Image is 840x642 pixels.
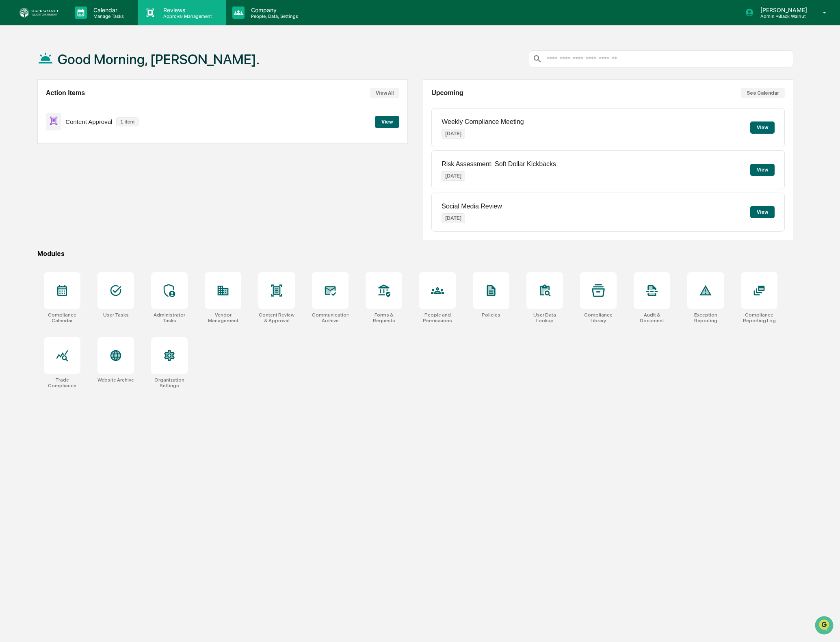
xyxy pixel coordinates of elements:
button: View [750,164,775,176]
div: Past conversations [8,91,54,97]
div: Compliance Reporting Log [741,312,777,323]
div: Website Archive [97,377,134,383]
img: 8933085812038_c878075ebb4cc5468115_72.jpg [17,63,32,77]
div: User Tasks [103,312,129,318]
p: How can we help? [8,17,148,30]
button: View [750,206,775,218]
div: 🔎 [8,183,15,189]
div: Modules [37,250,793,258]
div: Compliance Library [580,312,617,323]
button: See Calendar [741,88,785,98]
button: View [375,116,399,128]
a: 🖐️Preclearance [5,163,56,178]
p: People, Data, Settings [245,13,302,19]
p: [DATE] [442,213,465,223]
button: View All [370,88,399,98]
span: Data Lookup [16,182,51,190]
span: Preclearance [16,167,52,175]
p: [DATE] [442,129,465,139]
p: Approval Management [157,13,216,19]
p: 1 item [116,117,139,126]
h2: Upcoming [431,89,463,97]
p: [PERSON_NAME] [754,7,811,13]
div: People and Permissions [419,312,456,323]
div: Audit & Document Logs [634,312,670,323]
a: 🔎Data Lookup [5,179,54,193]
div: 🗄️ [59,167,65,174]
div: Exception Reporting [687,312,724,323]
p: Content Approval [65,118,112,125]
div: We're available if you need us! [37,71,112,77]
div: 🖐️ [8,167,15,174]
a: View [375,117,399,125]
iframe: Open customer support [814,615,836,637]
p: Calendar [87,7,128,13]
p: Company [245,7,302,13]
button: See all [126,89,148,99]
div: Organization Settings [151,377,188,388]
div: Compliance Calendar [44,312,80,323]
p: Manage Tasks [87,13,128,19]
div: Trade Compliance [44,377,80,388]
p: [DATE] [442,171,465,181]
a: 🗄️Attestations [56,163,104,178]
img: 1746055101610-c473b297-6a78-478c-a979-82029cc54cd1 [8,63,23,77]
p: Reviews [157,7,216,13]
p: Risk Assessment: Soft Dollar Kickbacks [442,160,556,168]
div: Policies [482,312,500,318]
p: Weekly Compliance Meeting [442,118,524,126]
span: Pylon [81,202,98,208]
div: Administrator Tasks [151,312,188,323]
span: [DATE] [27,111,43,117]
h2: Action Items [46,89,85,97]
div: Start new chat [37,63,133,71]
p: Social Media Review [442,203,502,210]
button: Start new chat [138,65,148,75]
button: View [750,121,775,134]
div: Forms & Requests [366,312,402,323]
p: Admin • Black Walnut [754,13,811,19]
a: Powered byPylon [57,202,98,208]
img: logo [19,8,58,17]
span: Attestations [67,167,101,175]
div: Communications Archive [312,312,349,323]
div: Content Review & Approval [258,312,295,323]
h1: Good Morning, [PERSON_NAME]. [58,51,260,67]
div: Vendor Management [205,312,241,323]
span: [DATE] [27,133,43,139]
div: User Data Lookup [526,312,563,323]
